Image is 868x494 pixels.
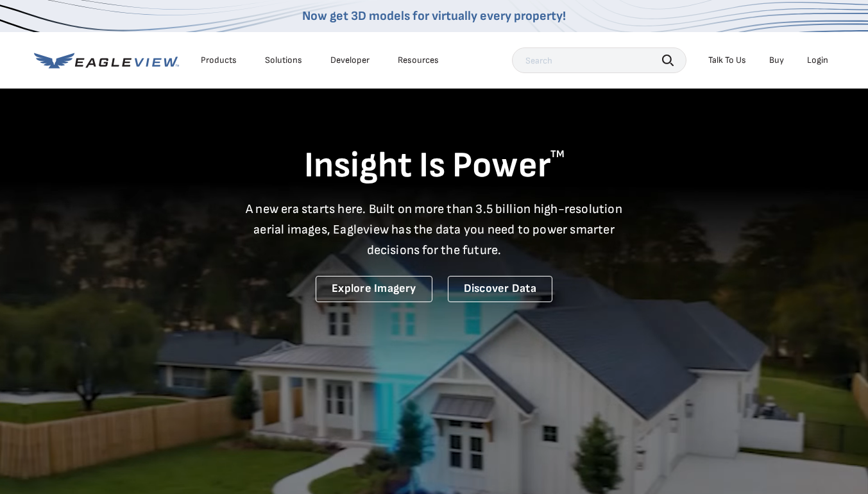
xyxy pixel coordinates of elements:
a: Now get 3D models for virtually every property! [302,8,566,24]
div: Talk To Us [708,55,746,66]
a: Discover Data [448,276,552,302]
a: Explore Imagery [316,276,432,302]
sup: TM [550,148,565,160]
div: Solutions [265,55,302,66]
a: Buy [769,55,784,66]
div: Resources [398,55,439,66]
div: Products [201,55,237,66]
p: A new era starts here. Built on more than 3.5 billion high-resolution aerial images, Eagleview ha... [238,199,631,260]
h1: Insight Is Power [34,144,835,189]
a: Developer [330,55,370,66]
div: Login [807,55,828,66]
input: Search [512,47,686,73]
